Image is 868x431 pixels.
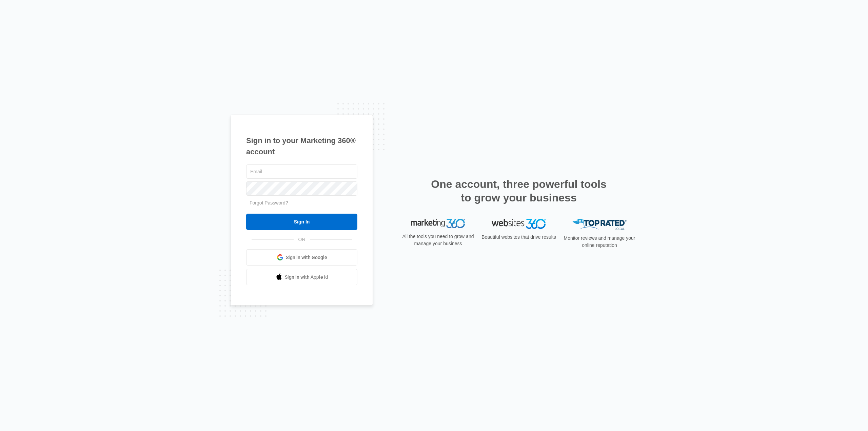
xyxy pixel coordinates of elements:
[285,274,328,281] span: Sign in with Apple Id
[429,177,609,204] h2: One account, three powerful tools to grow your business
[492,219,546,229] img: Websites 360
[294,236,310,243] span: OR
[246,135,357,157] h1: Sign in to your Marketing 360® account
[250,200,288,205] a: Forgot Password?
[561,235,637,249] p: Monitor reviews and manage your online reputation
[246,164,357,179] input: Email
[246,214,357,230] input: Sign In
[572,219,627,230] img: Top Rated Local
[246,269,357,285] a: Sign in with Apple Id
[246,249,357,266] a: Sign in with Google
[411,219,465,228] img: Marketing 360
[286,254,327,261] span: Sign in with Google
[481,234,557,241] p: Beautiful websites that drive results
[400,233,476,247] p: All the tools you need to grow and manage your business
